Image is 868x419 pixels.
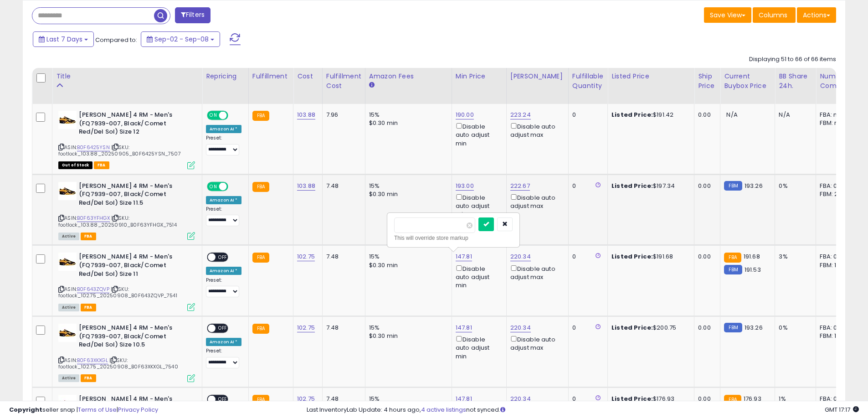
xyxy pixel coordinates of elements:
[456,192,499,219] div: Disable auto adjust min
[611,252,653,261] b: Listed Price:
[779,324,809,332] div: 0%
[206,135,241,155] div: Preset:
[369,182,445,190] div: 15%
[369,111,445,119] div: 15%
[394,233,513,243] div: This will override store markup
[58,144,181,157] span: | SKU: footlock_103.88_20250905_B0F6425YSN_7507
[779,253,809,261] div: 3%
[456,323,472,332] a: 147.81
[206,196,241,204] div: Amazon AI *
[369,119,445,127] div: $0.30 min
[369,332,445,340] div: $0.30 min
[369,72,448,81] div: Amazon Fees
[421,405,466,414] a: 4 active listings
[79,111,190,139] b: [PERSON_NAME] 4 RM - Men's (FQ7939-007, Black/Comet Red/Del Sol) Size 12
[95,36,137,44] span: Compared to:
[726,110,737,119] span: N/A
[227,182,241,190] span: OFF
[297,323,315,332] a: 102.75
[572,182,601,190] div: 0
[572,253,601,261] div: 0
[510,252,531,261] a: 220.34
[369,253,445,261] div: 15%
[611,72,690,81] div: Listed Price
[779,182,809,190] div: 0%
[572,324,601,332] div: 0
[510,264,561,281] div: Disable auto adjust max
[749,55,836,64] div: Displaying 51 to 66 of 66 items
[820,190,850,198] div: FBM: 2
[326,324,358,332] div: 7.48
[698,182,713,190] div: 0.00
[820,253,850,261] div: FBA: 0
[326,72,361,91] div: Fulfillment Cost
[744,252,760,261] span: 191.68
[154,35,209,44] span: Sep-02 - Sep-08
[206,206,241,227] div: Preset:
[820,332,850,340] div: FBM: 1
[307,406,859,414] div: Last InventoryLab Update: 4 hours ago, not synced.
[33,31,94,47] button: Last 7 Days
[58,324,195,381] div: ASIN:
[208,182,219,190] span: ON
[297,72,318,81] div: Cost
[78,405,117,414] a: Terms of Use
[820,182,850,190] div: FBA: 0
[58,253,195,310] div: ASIN:
[58,285,177,299] span: | SKU: footlock_102.75_20250908_B0F643ZQVP_7541
[724,323,742,332] small: FBM
[779,111,809,119] div: N/A
[611,253,687,261] div: $191.68
[216,325,230,332] span: OFF
[77,214,110,222] a: B0F63YFHGX
[206,267,241,275] div: Amazon AI *
[745,181,763,190] span: 193.26
[252,72,289,81] div: Fulfillment
[206,277,241,298] div: Preset:
[510,72,565,81] div: [PERSON_NAME]
[58,357,178,370] span: | SKU: footlock_102.75_20250908_B0F63XKXGL_7540
[456,334,499,361] div: Disable auto adjust min
[698,72,716,91] div: Ship Price
[297,110,315,119] a: 103.88
[81,233,96,240] span: FBA
[9,405,42,414] strong: Copyright
[759,10,787,20] span: Columns
[297,181,315,191] a: 103.88
[206,125,241,133] div: Amazon AI *
[208,112,219,119] span: ON
[611,181,653,190] b: Listed Price:
[206,338,241,346] div: Amazon AI *
[326,111,358,119] div: 7.96
[58,324,77,342] img: 31FRkL7hKZL._SL40_.jpg
[698,324,713,332] div: 0.00
[79,324,190,352] b: [PERSON_NAME] 4 RM - Men's (FQ7939-007, Black/Comet Red/Del Sol) Size 10.5
[58,111,195,168] div: ASIN:
[58,214,177,228] span: | SKU: footlock_103.88_20250910_B0F63YFHGX_7514
[698,253,713,261] div: 0.00
[79,182,190,210] b: [PERSON_NAME] 4 RM - Men's (FQ7939-007, Black/Comet Red/Del Sol) Size 11.5
[724,181,742,191] small: FBM
[698,111,713,119] div: 0.00
[820,324,850,332] div: FBA: 0
[820,261,850,269] div: FBM: 1
[77,144,110,151] a: B0F6425YSN
[252,324,269,334] small: FBA
[58,374,79,382] span: All listings currently available for purchase on Amazon
[745,265,761,274] span: 191.53
[175,7,211,23] button: Filters
[510,121,561,139] div: Disable auto adjust max
[206,348,241,368] div: Preset:
[326,182,358,190] div: 7.48
[79,253,190,280] b: [PERSON_NAME] 4 RM - Men's (FQ7939-007, Black/Comet Red/Del Sol) Size 11
[820,119,850,127] div: FBM: n/a
[58,304,79,311] span: All listings currently available for purchase on Amazon
[611,323,653,332] b: Listed Price:
[724,72,771,91] div: Current Buybox Price
[252,111,269,121] small: FBA
[572,72,604,91] div: Fulfillable Quantity
[326,253,358,261] div: 7.48
[510,323,531,332] a: 220.34
[9,406,158,414] div: seller snap | |
[510,334,561,352] div: Disable auto adjust max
